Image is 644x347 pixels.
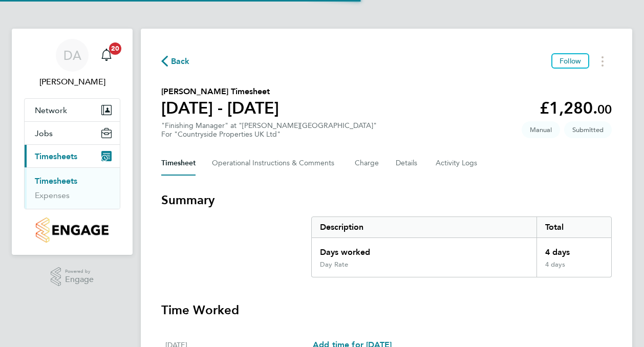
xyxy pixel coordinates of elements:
[161,55,190,68] button: Back
[311,216,612,277] div: Summary
[593,53,612,69] button: Timesheets Menu
[396,151,419,176] button: Details
[24,218,120,243] a: Go to home page
[560,56,581,66] span: Follow
[536,238,611,261] div: 4 days
[536,261,611,277] div: 4 days
[312,217,536,237] div: Description
[51,267,94,287] a: Powered byEngage
[161,85,279,98] h2: [PERSON_NAME] Timesheet
[161,192,612,208] h3: Summary
[12,29,133,255] nav: Main navigation
[212,151,338,176] button: Operational Instructions & Comments
[436,151,479,176] button: Activity Logs
[96,39,117,72] a: 20
[540,98,612,118] app-decimal: £1,280.
[171,55,190,68] span: Back
[564,121,612,138] span: This timesheet is Submitted.
[63,49,81,62] span: DA
[24,39,120,88] a: DA[PERSON_NAME]
[24,76,120,88] span: David Alvarez
[35,151,77,161] span: Timesheets
[35,128,53,138] span: Jobs
[161,151,196,176] button: Timesheet
[522,121,560,138] span: This timesheet was manually created.
[35,105,67,115] span: Network
[25,145,120,167] button: Timesheets
[36,218,108,243] img: countryside-properties-logo-retina.png
[25,167,120,209] div: Timesheets
[35,176,77,186] a: Timesheets
[161,121,377,139] div: "Finishing Manager" at "[PERSON_NAME][GEOGRAPHIC_DATA]"
[161,130,377,139] div: For "Countryside Properties UK Ltd"
[25,122,120,144] button: Jobs
[551,53,589,69] button: Follow
[25,99,120,121] button: Network
[312,238,536,261] div: Days worked
[161,98,279,118] h1: [DATE] - [DATE]
[161,302,612,318] h3: Time Worked
[320,261,348,269] div: Day Rate
[597,102,612,117] span: 00
[65,267,94,276] span: Powered by
[355,151,379,176] button: Charge
[65,275,94,284] span: Engage
[536,217,611,237] div: Total
[109,42,121,55] span: 20
[35,190,70,200] a: Expenses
